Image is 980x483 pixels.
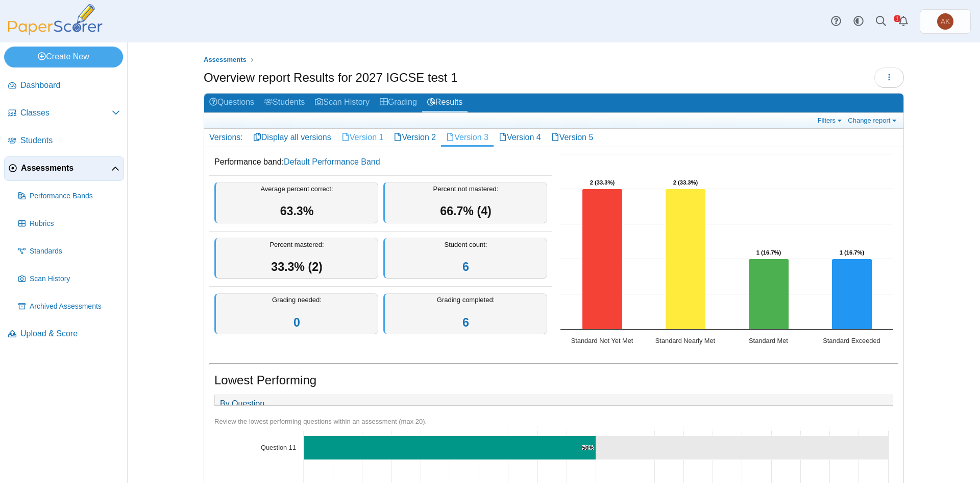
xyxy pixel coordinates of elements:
text: 50% [582,445,593,451]
div: Average percent correct: [214,182,378,223]
span: Standards [30,246,120,257]
a: Grading [375,94,422,112]
span: Students [20,135,120,146]
div: Percent not mastered: [383,182,547,223]
a: Results [422,94,468,112]
span: 63.3% [280,204,314,218]
a: Version 4 [494,129,546,146]
span: Assessments [204,56,247,63]
div: Grading needed: [214,293,378,335]
text: 1 (16.7%) [756,249,781,256]
text: Standard Nearly Met [655,337,716,344]
a: By Question [215,395,269,412]
a: Alerts [892,10,915,33]
span: Assessments [21,163,111,174]
span: Performance Bands [30,191,120,201]
a: 6 [462,316,469,329]
img: PaperScorer [4,4,106,35]
a: Questions [204,94,259,112]
svg: Interactive chart [555,149,898,353]
text: 2 (33.3%) [590,179,615,186]
div: Percent mastered: [214,238,378,279]
a: Anna Kostouki [920,9,971,34]
a: Create New [4,47,123,67]
h1: Lowest Performing [214,372,316,389]
path: Standard Not Yet Met, 2. Overall Assessment Performance. [582,189,623,329]
span: Classes [20,107,112,119]
a: Performance Bands [14,184,124,209]
a: Classes [4,101,124,126]
path: Standard Met, 1. Overall Assessment Performance. [749,259,789,329]
text: Question 11 [261,444,296,451]
path: Standard Nearly Met, 2. Overall Assessment Performance. [666,189,706,329]
div: Grading completed: [383,293,547,335]
a: 0 [293,316,300,329]
a: Assessments [4,156,124,181]
a: Archived Assessments [14,294,124,319]
a: Default Performance Band [284,157,380,166]
div: Review the lowest performing questions within an assessment (max 20). [214,417,893,426]
a: Upload & Score [4,322,124,347]
a: Version 5 [546,129,599,146]
a: 6 [462,260,469,273]
a: Rubrics [14,212,124,236]
a: Display all versions [248,129,336,146]
span: 66.7% (4) [440,204,492,218]
text: 2 (33.3%) [673,179,698,186]
div: Student count: [383,238,547,279]
div: Versions: [204,129,248,146]
text: Standard Exceeded [823,337,880,344]
a: Students [4,129,124,153]
a: Filters [815,116,846,125]
span: 33.3% (2) [271,260,323,273]
span: Anna Kostouki [941,18,950,25]
text: Standard Not Yet Met [571,337,633,344]
a: Scan History [14,267,124,291]
span: Anna Kostouki [937,13,953,30]
text: 1 (16.7%) [840,249,865,256]
span: Archived Assessments [30,302,120,312]
a: PaperScorer [4,28,106,37]
a: Change report [845,116,901,125]
dd: Performance band: [209,149,552,175]
path: Question 11, 50. . [596,436,889,460]
a: Version 2 [388,129,441,146]
a: Assessments [201,54,249,66]
a: Version 1 [336,129,389,146]
a: Version 3 [441,129,494,146]
text: Standard Met [749,337,788,344]
span: Scan History [30,274,120,284]
a: Dashboard [4,74,124,98]
div: Chart. Highcharts interactive chart. [555,149,898,353]
span: Upload & Score [20,328,120,339]
span: Rubrics [30,219,120,229]
span: Dashboard [20,80,120,91]
path: Standard Exceeded, 1. Overall Assessment Performance. [832,259,872,329]
path: Question 11, 50%. % of Points Earned. [304,436,596,460]
a: Scan History [310,94,375,112]
a: Students [259,94,310,112]
a: Standards [14,239,124,264]
h1: Overview report Results for 2027 IGCSE test 1 [204,69,458,86]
